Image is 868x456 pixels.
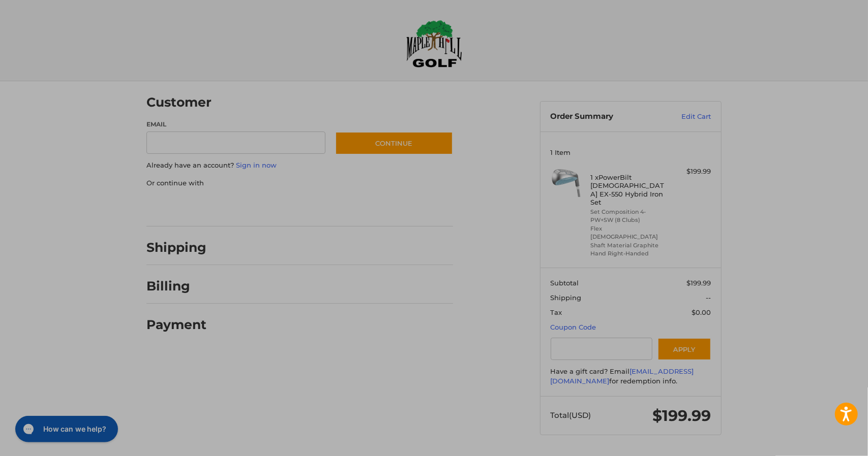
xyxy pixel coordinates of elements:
span: Shipping [551,294,582,302]
a: Sign in now [236,161,277,169]
li: Set Composition 4-PW+SW (8 Clubs) [591,208,669,224]
input: Gift Certificate or Coupon Code [551,338,653,361]
img: Maple Hill Golf [406,20,462,68]
div: $199.99 [671,167,711,177]
span: Tax [551,308,562,316]
span: $199.99 [653,406,711,425]
span: Subtotal [551,279,579,287]
h3: 1 Item [551,148,711,156]
div: Have a gift card? Email for redemption info. [551,367,711,386]
p: Already have an account? [146,160,453,171]
a: Coupon Code [551,323,596,331]
span: $199.99 [687,279,711,287]
button: Apply [657,338,711,361]
iframe: PayPal-paylater [229,198,306,216]
h2: Payment [146,317,206,333]
label: Email [146,120,325,129]
p: Or continue with [146,178,453,188]
li: Hand Right-Handed [591,249,669,258]
h2: Shipping [146,240,206,255]
span: $0.00 [692,308,711,316]
h3: Order Summary [551,112,660,122]
span: -- [706,294,711,302]
h2: Customer [146,94,212,110]
span: Total (USD) [551,410,591,420]
a: Edit Cart [660,112,711,122]
li: Flex [DEMOGRAPHIC_DATA] [591,224,669,241]
iframe: PayPal-paypal [143,198,220,216]
h4: 1 x PowerBilt [DEMOGRAPHIC_DATA] EX-550 Hybrid Iron Set [591,173,669,206]
iframe: Gorgias live chat messenger [10,412,121,446]
button: Continue [335,132,453,155]
iframe: PayPal-venmo [316,198,392,216]
h2: Billing [146,278,206,294]
li: Shaft Material Graphite [591,241,669,250]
